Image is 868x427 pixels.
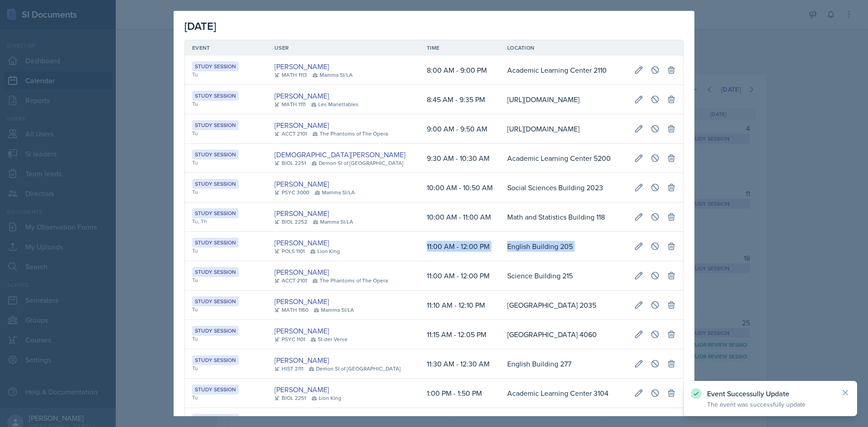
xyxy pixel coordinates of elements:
[192,335,260,343] div: Tu
[500,232,627,261] td: English Building 205
[312,71,353,79] div: Mamma SI/LA
[192,91,239,101] div: Study Session
[420,173,500,202] td: 10:00 AM - 10:50 AM
[274,188,309,197] div: PSYC 3000
[192,267,239,277] div: Study Session
[274,237,329,248] a: [PERSON_NAME]
[274,178,329,189] a: [PERSON_NAME]
[314,306,354,314] div: Mamma SI/LA
[192,150,239,160] div: Study Session
[192,364,260,372] div: Tu
[274,90,329,101] a: [PERSON_NAME]
[192,217,260,225] div: Tu, Th
[274,267,329,277] a: [PERSON_NAME]
[315,188,355,197] div: Mamma SI/LA
[274,100,306,108] div: MATH 1111
[192,247,260,255] div: Tu
[311,159,403,167] div: Demon SI of [GEOGRAPHIC_DATA]
[310,247,340,255] div: Lion King
[192,385,239,394] div: Study Session
[274,71,307,79] div: MATH 1113
[274,218,307,226] div: BIOL 2252
[500,56,627,85] td: Academic Learning Center 2110
[274,296,329,307] a: [PERSON_NAME]
[274,130,307,138] div: ACCT 2101
[420,232,500,261] td: 11:00 AM - 12:00 PM
[274,277,307,285] div: ACCT 2101
[420,202,500,232] td: 10:00 AM - 11:00 AM
[274,413,329,424] a: [PERSON_NAME]
[274,365,303,373] div: HIST 2111
[420,261,500,291] td: 11:00 AM - 12:00 PM
[274,159,306,167] div: BIOL 2251
[267,40,420,56] th: User
[192,296,239,306] div: Study Session
[420,320,500,349] td: 11:15 AM - 12:05 PM
[312,277,388,285] div: The Phantoms of The Opera
[311,100,359,108] div: Les Mariettables
[274,384,329,395] a: [PERSON_NAME]
[420,291,500,320] td: 11:10 AM - 12:10 PM
[192,120,239,130] div: Study Session
[274,208,329,219] a: [PERSON_NAME]
[420,56,500,85] td: 8:00 AM - 9:00 PM
[192,129,260,137] div: Tu
[500,173,627,202] td: Social Sciences Building 2023
[192,394,260,402] div: Tu
[420,379,500,408] td: 1:00 PM - 1:50 PM
[707,389,834,398] p: Event Successully Update
[274,325,329,336] a: [PERSON_NAME]
[192,70,260,79] div: Tu
[274,247,305,255] div: POLS 1101
[420,349,500,379] td: 11:30 AM - 12:30 AM
[185,40,267,56] th: Event
[420,40,500,56] th: Time
[274,355,329,366] a: [PERSON_NAME]
[313,218,353,226] div: Mamma SI/LA
[274,306,308,314] div: MATH 1160
[192,159,260,167] div: Tu
[192,305,260,314] div: Tu
[500,202,627,232] td: Math and Statistics Building 118
[500,114,627,144] td: [URL][DOMAIN_NAME]
[500,379,627,408] td: Academic Learning Center 3104
[500,144,627,173] td: Academic Learning Center 5200
[500,261,627,291] td: Science Building 215
[309,365,401,373] div: Demon SI of [GEOGRAPHIC_DATA]
[707,400,834,409] p: The event was successfully update
[274,120,329,131] a: [PERSON_NAME]
[420,144,500,173] td: 9:30 AM - 10:30 AM
[192,61,239,71] div: Study Session
[192,326,239,336] div: Study Session
[311,335,348,343] div: SI-der Verse
[420,114,500,144] td: 9:00 AM - 9:50 AM
[274,335,305,343] div: PSYC 1101
[500,320,627,349] td: [GEOGRAPHIC_DATA] 4060
[192,208,239,218] div: Study Session
[500,85,627,114] td: [URL][DOMAIN_NAME]
[274,149,406,160] a: [DEMOGRAPHIC_DATA][PERSON_NAME]
[274,61,329,72] a: [PERSON_NAME]
[192,188,260,196] div: Tu
[500,40,627,56] th: Location
[500,291,627,320] td: [GEOGRAPHIC_DATA] 2035
[500,349,627,379] td: English Building 277
[192,276,260,284] div: Tu
[274,394,306,402] div: BIOL 2251
[192,179,239,189] div: Study Session
[192,238,239,248] div: Study Session
[192,414,239,424] div: Study Session
[192,100,260,108] div: Tu
[312,130,388,138] div: The Phantoms of The Opera
[420,85,500,114] td: 8:45 AM - 9:35 PM
[184,18,684,34] div: [DATE]
[192,355,239,365] div: Study Session
[311,394,341,402] div: Lion King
